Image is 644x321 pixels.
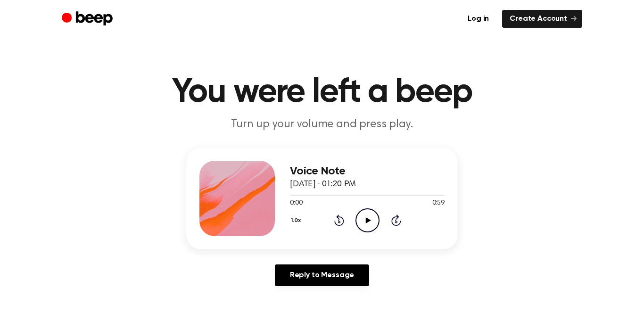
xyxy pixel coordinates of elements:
span: 0:59 [432,198,445,208]
span: 0:00 [290,198,302,208]
a: Reply to Message [275,264,369,286]
h1: You were left a beep [81,75,563,109]
button: 1.0x [290,213,305,229]
a: Create Account [502,10,582,28]
span: [DATE] · 01:20 PM [290,180,356,189]
a: Log in [460,10,496,28]
a: Beep [62,10,115,28]
p: Turn up your volume and press play. [141,117,503,132]
h3: Voice Note [290,165,445,178]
